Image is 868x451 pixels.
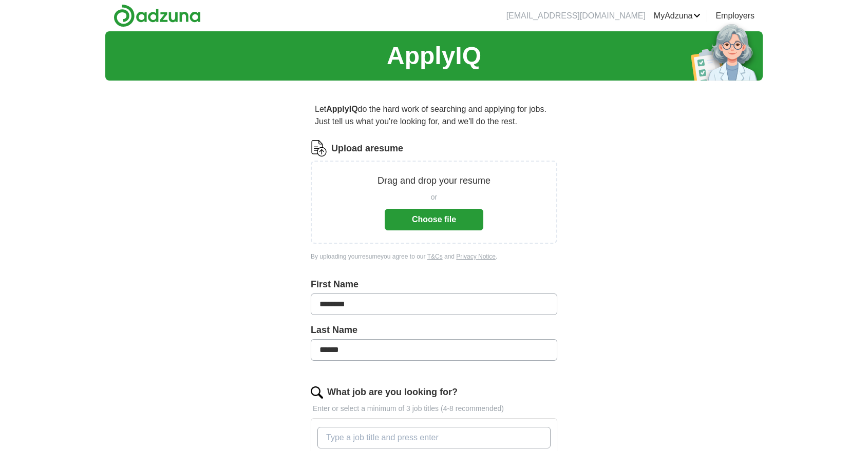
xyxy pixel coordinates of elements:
li: [EMAIL_ADDRESS][DOMAIN_NAME] [506,10,646,22]
input: Type a job title and press enter [317,427,551,448]
img: search.png [311,386,323,399]
p: Enter or select a minimum of 3 job titles (4-8 recommended) [311,403,557,414]
img: CV Icon [311,140,327,156]
p: Let do the hard work of searching and applying for jobs. Just tell us what you're looking for, an... [311,99,557,132]
a: MyAdzuna [654,10,701,22]
h1: ApplyIQ [387,37,481,74]
span: or [431,192,437,203]
img: Adzuna logo [114,4,201,27]
a: T&Cs [427,253,443,260]
strong: ApplyIQ [326,105,357,113]
label: Last Name [311,323,557,337]
label: What job are you looking for? [327,385,458,399]
a: Employers [715,10,754,22]
p: Drag and drop your resume [378,174,490,188]
div: By uploading your resume you agree to our and . [311,252,557,261]
button: Choose file [385,209,483,230]
label: First Name [311,278,557,291]
label: Upload a resume [331,142,403,155]
a: Privacy Notice [456,253,496,260]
